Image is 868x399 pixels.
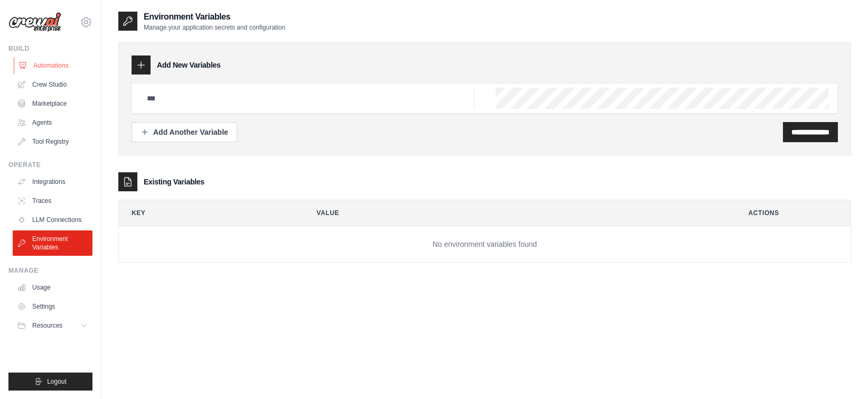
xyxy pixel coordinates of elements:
a: Automations [14,57,94,74]
img: Logo [8,12,61,32]
p: Manage your application secrets and configuration [144,23,285,32]
a: Tool Registry [13,133,92,150]
button: Logout [8,373,92,391]
button: Resources [13,317,92,334]
div: Build [8,44,92,53]
span: Resources [32,321,62,330]
a: Integrations [13,173,92,190]
h3: Add New Variables [157,60,221,70]
th: Value [304,200,727,226]
th: Key [119,200,295,226]
a: Usage [13,279,92,296]
a: Settings [13,298,92,315]
a: Traces [13,192,92,209]
div: Manage [8,266,92,275]
div: Add Another Variable [141,127,228,137]
a: Crew Studio [13,76,92,93]
a: Agents [13,114,92,131]
a: Environment Variables [13,230,92,256]
a: Marketplace [13,95,92,112]
td: No environment variables found [119,226,851,263]
a: LLM Connections [13,211,92,228]
button: Add Another Variable [132,122,237,142]
h3: Existing Variables [144,177,204,187]
span: Logout [47,377,67,386]
th: Actions [736,200,851,226]
h2: Environment Variables [144,11,285,23]
div: Operate [8,161,92,169]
